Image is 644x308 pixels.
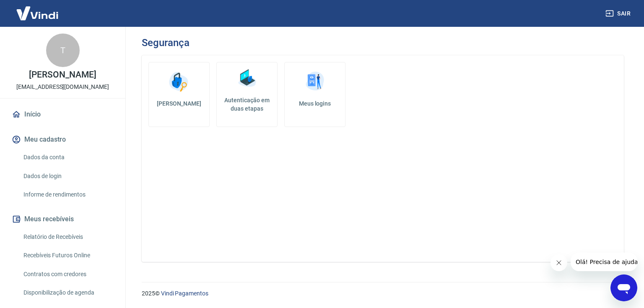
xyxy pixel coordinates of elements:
[551,254,567,271] iframe: Fechar mensagem
[166,69,192,94] img: Alterar senha
[604,6,634,21] button: Sair
[20,247,115,264] a: Recebíveis Futuros Online
[156,99,203,108] h5: [PERSON_NAME]
[5,6,70,13] span: Olá! Precisa de ajuda?
[20,149,115,166] a: Dados da conta
[46,34,80,67] div: T
[20,186,115,203] a: Informe de rendimentos
[10,0,65,26] img: Vindi
[20,168,115,185] a: Dados de login
[571,253,637,271] iframe: Mensagem da empresa
[20,284,115,301] a: Disponibilização de agenda
[20,266,115,283] a: Contratos com credores
[29,70,96,79] p: [PERSON_NAME]
[10,105,115,124] a: Início
[234,66,260,91] img: Autenticação em duas etapas
[216,62,278,127] a: Autenticação em duas etapas
[220,96,274,113] h5: Autenticação em duas etapas
[291,99,338,108] h5: Meus logins
[142,37,189,49] h3: Segurança
[10,210,115,228] button: Meus recebíveis
[10,130,115,149] button: Meu cadastro
[142,289,624,298] p: 2025 ©
[610,274,637,301] iframe: Botão para abrir a janela de mensagens
[302,69,327,94] img: Meus logins
[161,290,208,297] a: Vindi Pagamentos
[148,62,210,127] a: [PERSON_NAME]
[16,83,109,91] p: [EMAIL_ADDRESS][DOMAIN_NAME]
[284,62,345,127] a: Meus logins
[20,228,115,246] a: Relatório de Recebíveis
